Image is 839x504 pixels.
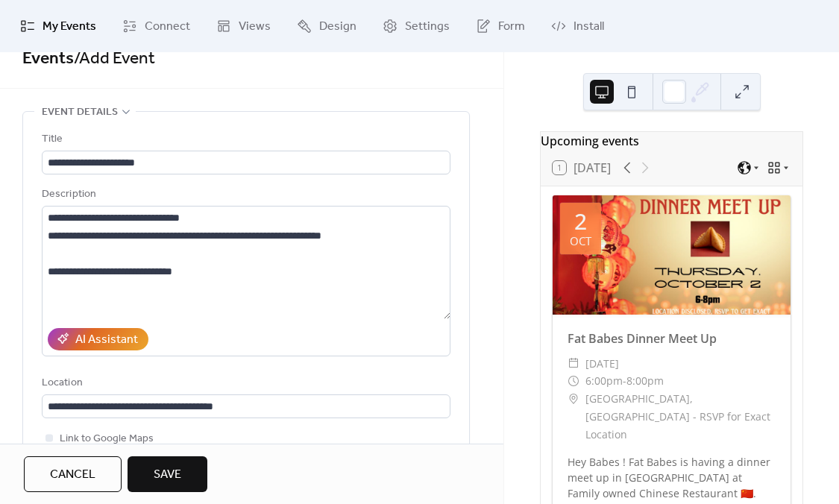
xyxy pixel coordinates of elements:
div: ​ [568,372,579,390]
span: / Add Event [74,42,155,75]
span: 6:00pm [585,372,623,390]
span: 8:00pm [626,372,664,390]
div: ​ [568,355,579,373]
span: Connect [145,18,190,36]
a: Connect [111,6,201,46]
span: Settings [405,18,450,36]
span: My Events [43,18,96,36]
a: Design [286,6,368,46]
span: [DATE] [585,355,619,373]
span: Design [319,18,356,36]
div: Upcoming events [541,132,802,150]
div: 2 [574,210,587,233]
div: AI Assistant [75,331,138,349]
button: Save [128,456,207,492]
span: - [623,372,626,390]
div: Description [42,186,447,204]
span: Form [498,18,525,36]
span: Save [154,466,181,484]
a: Views [205,6,282,46]
div: Fat Babes Dinner Meet Up [553,330,791,347]
span: Views [239,18,271,36]
div: ​ [568,390,579,408]
span: Install [574,18,604,36]
span: Cancel [50,466,95,484]
div: Location [42,374,447,392]
button: AI Assistant [48,328,148,350]
a: Settings [371,6,461,46]
div: Oct [570,236,591,247]
a: Events [22,42,74,75]
div: Title [42,130,447,148]
button: Cancel [24,456,122,492]
span: Link to Google Maps [60,430,154,448]
span: [GEOGRAPHIC_DATA], [GEOGRAPHIC_DATA] - RSVP for Exact Location [585,390,776,443]
a: My Events [9,6,107,46]
span: Event details [42,104,118,122]
a: Form [465,6,536,46]
a: Install [540,6,615,46]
